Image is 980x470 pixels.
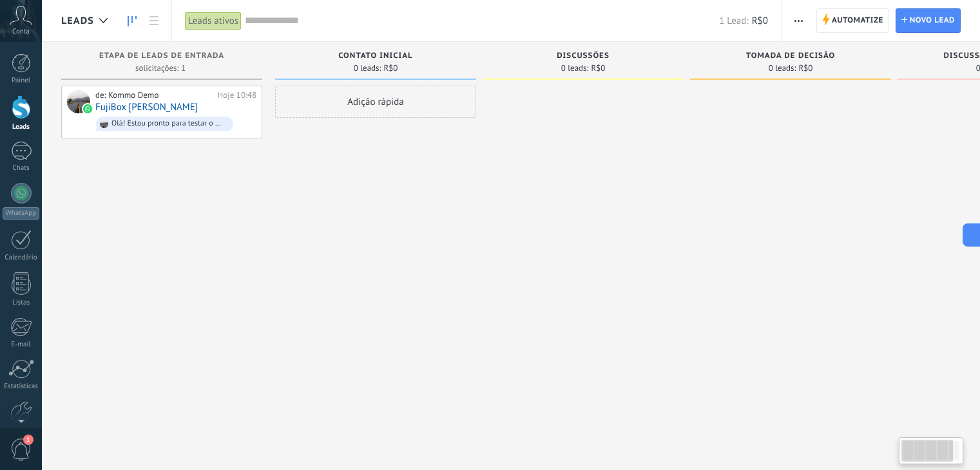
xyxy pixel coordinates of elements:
[816,8,889,33] a: Automatize
[282,52,470,62] div: Contato inicial
[3,164,40,173] div: Chats
[95,90,213,100] div: de: Kommo Demo
[489,52,677,62] div: Discussões
[752,15,768,27] span: R$0
[557,52,610,61] span: Discussões
[896,8,961,33] a: Novo lead
[99,52,224,61] span: Etapa de leads de entrada
[3,382,40,391] div: Estatísticas
[83,104,92,113] img: waba.svg
[218,90,256,100] div: Hoje 10:48
[832,9,883,32] span: Automatize
[3,123,40,131] div: Leads
[111,119,227,128] div: Olá! Estou pronto para testar o WhatsApp na Kommo. Meu código de verificação é 8jZOHh
[95,102,198,113] a: FujiBox [PERSON_NAME]
[3,299,40,307] div: Listas
[3,254,40,262] div: Calendário
[3,207,39,220] div: WhatsApp
[12,28,30,36] span: Conta
[697,52,885,62] div: Tomada de decisão
[68,52,256,62] div: Etapa de leads de entrada
[61,15,94,27] span: Leads
[383,64,398,72] span: R$0
[67,90,90,113] div: FujiBox Caio Garcia
[121,8,143,33] a: Leads
[3,341,40,349] div: E-mail
[185,12,242,30] div: Leads ativos
[591,64,605,72] span: R$0
[338,52,412,61] span: Contato inicial
[789,8,808,33] button: Mais
[746,52,835,61] span: Tomada de decisão
[23,435,34,445] span: 1
[275,86,476,118] div: Adição rápida
[354,64,381,72] span: 0 leads:
[910,9,955,32] span: Novo lead
[719,15,748,27] span: 1 Lead:
[135,64,186,72] span: solicitações: 1
[561,64,589,72] span: 0 leads:
[3,77,40,85] div: Painel
[143,8,165,33] a: Lista
[769,64,796,72] span: 0 leads:
[798,64,812,72] span: R$0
